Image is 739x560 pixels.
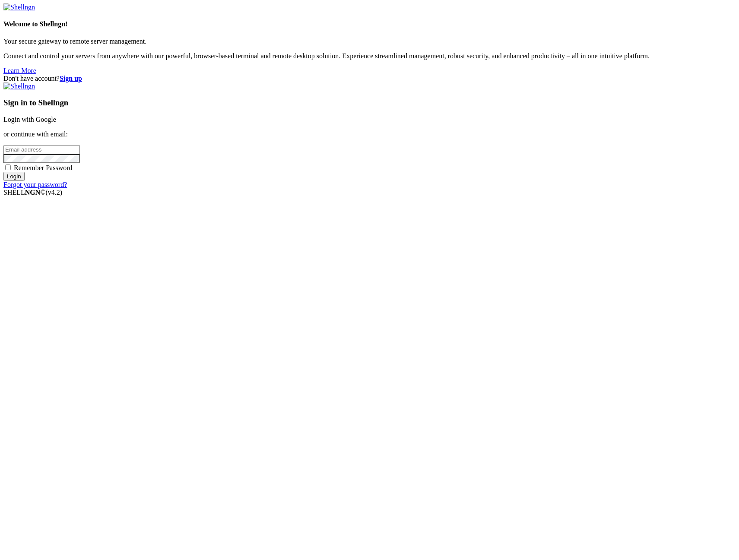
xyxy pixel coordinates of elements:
h3: Sign in to Shellngn [3,98,736,108]
a: Sign up [60,75,82,82]
input: Remember Password [5,165,11,170]
input: Email address [3,145,80,154]
input: Login [3,172,25,181]
span: Remember Password [14,164,73,171]
span: SHELL © [3,189,62,196]
a: Login with Google [3,116,56,123]
img: Shellngn [3,82,35,90]
div: Don't have account? [3,75,736,82]
img: Shellngn [3,3,35,11]
p: Connect and control your servers from anywhere with our powerful, browser-based terminal and remo... [3,52,736,60]
span: 4.2.0 [46,189,63,196]
p: Your secure gateway to remote server management. [3,38,736,45]
b: NGN [25,189,41,196]
a: Learn More [3,67,36,74]
a: Forgot your password? [3,181,67,188]
h4: Welcome to Shellngn! [3,20,736,28]
p: or continue with email: [3,130,736,138]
